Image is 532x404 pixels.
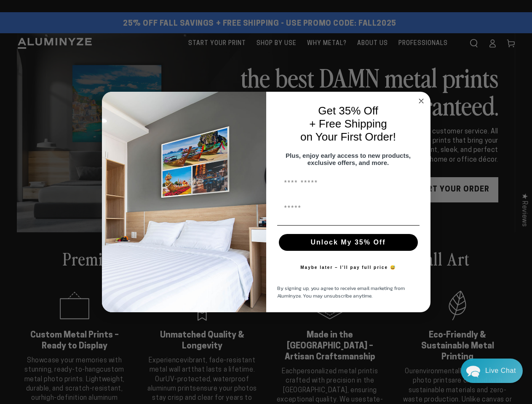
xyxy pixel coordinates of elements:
button: Maybe later – I’ll pay full price 😅 [296,259,400,276]
div: Contact Us Directly [485,359,516,383]
span: Get 35% Off [318,104,378,117]
div: Chat widget toggle [461,359,523,383]
span: Plus, enjoy early access to new products, exclusive offers, and more. [286,152,411,166]
img: 728e4f65-7e6c-44e2-b7d1-0292a396982f.jpeg [102,92,266,312]
span: + Free Shipping [309,117,387,130]
button: Close dialog [416,96,426,106]
span: By signing up, you agree to receive email marketing from Aluminyze. You may unsubscribe anytime. [277,284,405,300]
button: Unlock My 35% Off [279,234,418,251]
span: on Your First Order! [300,130,396,143]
